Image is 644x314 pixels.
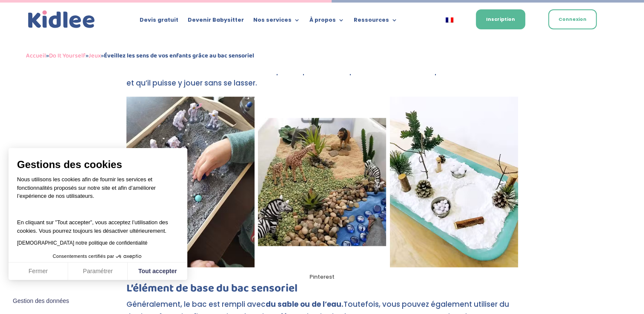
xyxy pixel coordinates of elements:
[9,263,68,280] button: Fermer
[446,17,453,23] img: Français
[89,51,101,61] a: Jeux
[116,244,141,269] svg: Axeptio
[17,175,179,206] p: Nous utilisons les cookies afin de fournir les services et fonctionnalités proposés sur notre sit...
[49,51,86,61] a: Do It Yourself
[17,210,179,235] p: En cliquant sur ”Tout accepter”, vous acceptez l’utilisation des cookies. Vous pourrez toujours l...
[266,299,343,309] strong: du sable ou de l’eau.
[13,297,69,305] span: Gestion des données
[309,17,344,26] a: À propos
[126,97,255,267] img: bac sensoriel
[8,292,74,310] button: Fermer le widget sans consentement
[17,240,147,246] a: [DEMOGRAPHIC_DATA] notre politique de confidentialité
[128,263,187,280] button: Tout accepter
[188,17,244,26] a: Devenir Babysitter
[49,251,147,262] button: Consentements certifiés par
[476,9,525,29] a: Inscription
[53,254,114,259] span: Consentements certifiés par
[140,17,178,26] a: Devis gratuit
[104,51,254,61] strong: Éveillez les sens de vos enfants grâce au bac sensoriel
[390,97,518,268] img: bac sensoriel
[253,17,300,26] a: Nos services
[26,9,97,31] a: Kidlee Logo
[258,118,386,246] img: bac sensoriel
[548,9,597,29] a: Connexion
[26,9,97,31] img: logo_kidlee_bleu
[26,51,46,61] a: Accueil
[126,283,518,298] h3: L’élément de base du bac sensoriel
[17,158,179,171] span: Gestions des cookies
[68,263,128,280] button: Paramétrer
[26,51,254,61] span: » » »
[354,17,398,26] a: Ressources
[126,271,518,283] figcaption: Pinterest
[126,65,518,97] p: Une multitude de choix s’offre à vous. Le plus important est que votre bac sensoriel plaise à vot...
